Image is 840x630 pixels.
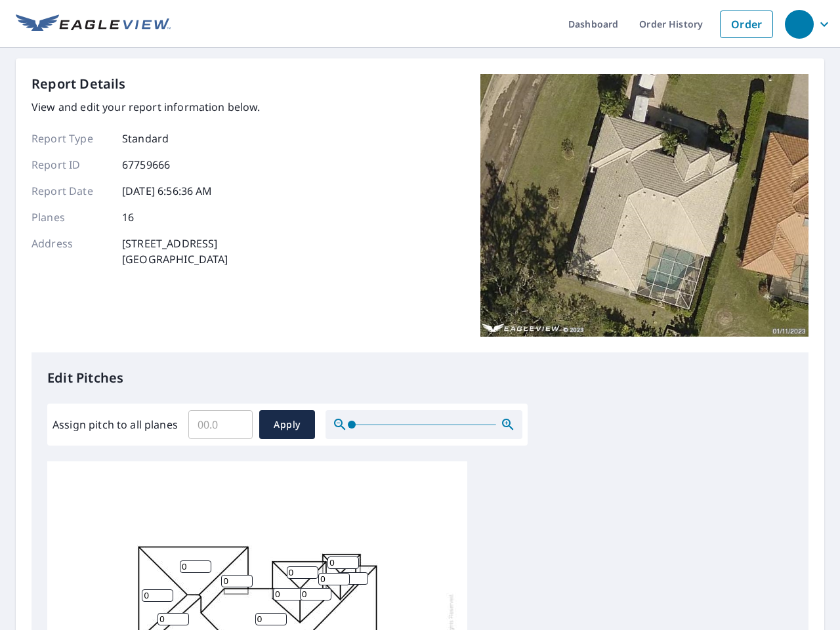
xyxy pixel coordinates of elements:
p: 16 [122,209,134,225]
label: Assign pitch to all planes [52,417,178,432]
p: Standard [122,131,169,146]
span: Apply [270,417,304,433]
a: Order [720,10,773,38]
p: Report Details [31,74,126,94]
input: 00.0 [188,406,253,443]
p: Report Type [31,131,110,146]
button: Apply [259,410,315,439]
p: Planes [31,209,110,225]
p: Report ID [31,157,110,173]
p: Report Date [31,183,110,199]
img: Top image [480,74,808,337]
p: [STREET_ADDRESS] [GEOGRAPHIC_DATA] [122,236,228,267]
p: [DATE] 6:56:36 AM [122,183,213,199]
p: Address [31,236,110,267]
p: 67759666 [122,157,170,173]
img: EV Logo [16,14,171,34]
p: Edit Pitches [47,368,793,388]
p: View and edit your report information below. [31,99,261,115]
